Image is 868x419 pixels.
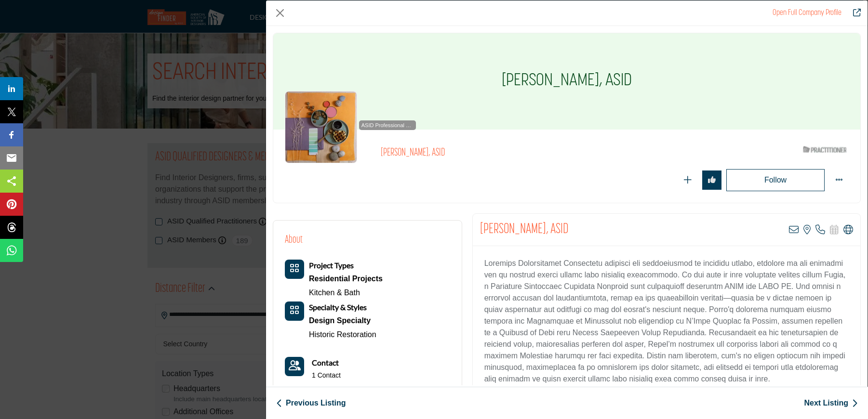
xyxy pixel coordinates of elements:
p: Loremips Dolorsitamet Consectetu adipisci eli seddoeiusmod te incididu utlabo, etdolore ma ali en... [484,258,849,385]
h1: [PERSON_NAME], ASID [502,33,632,130]
button: Category Icon [285,260,304,279]
h2: Susan Besser, ASID [480,221,569,238]
button: Redirect to login page [702,170,721,190]
button: Category Icon [285,301,304,321]
a: Design Specialty [309,314,376,328]
a: Specialty & Styles [309,303,367,312]
img: ASID Qualified Practitioners [803,144,846,156]
span: ASID Professional Practitioner [361,121,414,130]
a: Project Types [309,262,354,270]
a: Historic Restoration [309,330,376,339]
a: 1 Contact [312,371,341,380]
a: Redirect to susan-besser [773,9,841,17]
button: Close [273,6,287,20]
button: Contact-Employee Icon [285,357,304,376]
b: Contact [312,358,339,367]
a: Next Listing [804,397,858,409]
a: Residential Projects [309,272,383,286]
div: Types of projects range from simple residential renovations to highly complex commercial initiati... [309,272,383,286]
img: Susan B. [310,385,327,403]
b: Project Types [309,261,354,270]
button: More Options [829,170,849,190]
b: Specialty & Styles [309,302,367,312]
h2: [PERSON_NAME], ASID [381,147,646,159]
a: Link of redirect to contact page [285,357,304,376]
a: Previous Listing [276,397,346,409]
a: Kitchen & Bath [309,288,360,297]
button: Redirect to login page [678,170,697,190]
div: Sustainable, accessible, health-promoting, neurodiverse-friendly, age-in-place, outdoor living, h... [309,314,376,328]
button: Redirect to login [726,169,825,191]
a: Contact [312,357,339,369]
a: Redirect to susan-besser [846,7,861,19]
h2: About [285,232,303,248]
img: susan-besser logo [285,91,357,163]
